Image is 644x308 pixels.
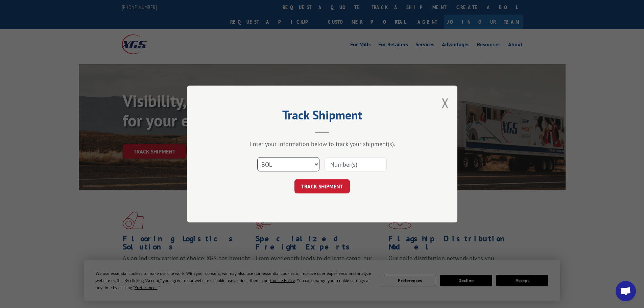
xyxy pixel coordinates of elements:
button: TRACK SHIPMENT [294,179,350,193]
div: Open chat [616,281,636,301]
div: Enter your information below to track your shipment(s). [221,140,424,148]
input: Number(s) [325,157,387,171]
button: Close modal [442,94,449,112]
h2: Track Shipment [221,110,424,123]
